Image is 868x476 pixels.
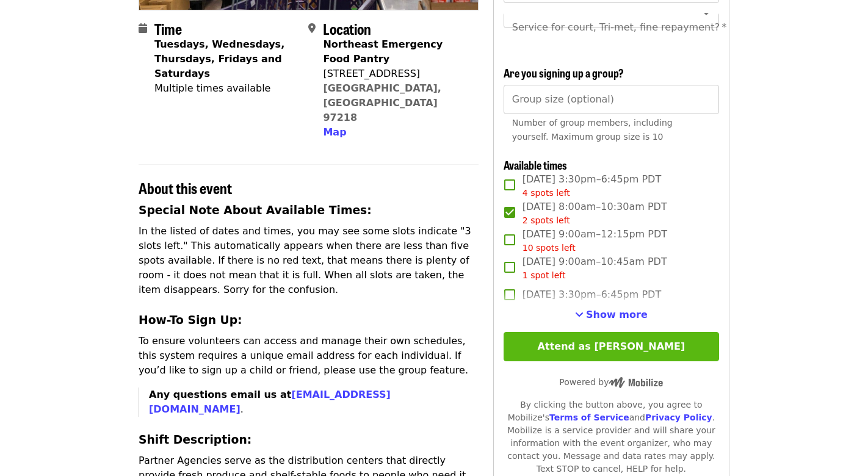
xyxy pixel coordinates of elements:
[549,413,629,422] a: Terms of Service
[523,270,566,280] span: 1 spot left
[149,388,479,417] p: .
[645,413,712,422] a: Privacy Policy
[149,389,391,415] strong: Any questions email us at
[139,314,242,326] strong: How-To Sign Up:
[154,38,284,79] strong: Tuesdays, Wednesdays, Thursdays, Fridays and Saturdays
[523,172,661,200] span: [DATE] 3:30pm–6:45pm PDT
[139,177,232,198] span: About this event
[139,433,251,446] strong: Shift Description:
[504,398,719,475] div: By clicking the button above, you agree to Mobilize's and . Mobilize is a service provider and wi...
[609,377,663,388] img: Powered by Mobilize
[323,67,468,81] div: [STREET_ADDRESS]
[323,38,443,65] strong: Northeast Emergency Food Pantry
[323,125,346,140] button: Map
[523,200,667,227] span: [DATE] 8:00am–10:30am PDT
[139,23,147,34] i: calendar icon
[308,23,316,34] i: map-marker-alt icon
[523,287,661,302] span: [DATE] 3:30pm–6:45pm PDT
[504,85,719,114] input: [object Object]
[512,118,673,142] span: Number of group members, including yourself. Maximum group size is 10
[139,334,479,378] p: To ensure volunteers can access and manage their own schedules, this system requires a unique ema...
[559,377,663,387] span: Powered by
[154,81,298,96] div: Multiple times available
[586,309,648,320] span: Show more
[139,224,479,297] p: In the listed of dates and times, you may see some slots indicate "3 slots left." This automatica...
[323,82,441,123] a: [GEOGRAPHIC_DATA], [GEOGRAPHIC_DATA] 97218
[504,332,719,361] button: Attend as [PERSON_NAME]
[504,157,567,173] span: Available times
[523,188,570,198] span: 4 spots left
[575,308,648,322] button: See more timeslots
[698,5,715,22] button: Open
[523,243,576,253] span: 10 spots left
[139,204,372,217] strong: Special Note About Available Times:
[154,18,182,39] span: Time
[504,65,624,81] span: Are you signing up a group?
[523,215,570,225] span: 2 spots left
[523,227,667,254] span: [DATE] 9:00am–12:15pm PDT
[323,126,346,138] span: Map
[523,254,667,282] span: [DATE] 9:00am–10:45am PDT
[323,18,371,39] span: Location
